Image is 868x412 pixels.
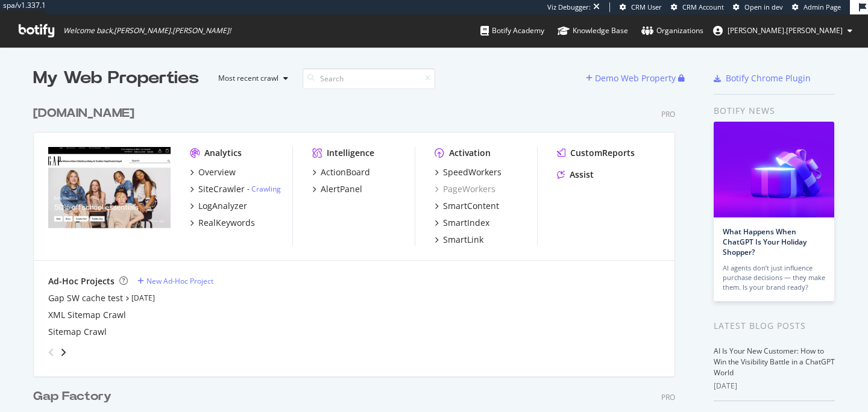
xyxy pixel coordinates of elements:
div: Pro [661,109,675,119]
span: joe.mcdonald [728,25,843,36]
a: Demo Web Property [586,73,678,83]
div: Ad-Hoc Projects [48,275,115,287]
div: CustomReports [570,147,635,159]
div: [DOMAIN_NAME] [33,105,134,122]
a: Botify Academy [480,14,544,47]
div: New Ad-Hoc Project [146,276,213,286]
div: LogAnalyzer [198,200,247,212]
div: Most recent crawl [218,75,278,82]
div: Botify Chrome Plugin [726,72,811,84]
div: Botify news [714,104,835,117]
a: PageWorkers [435,183,495,195]
div: Assist [570,169,594,181]
div: Botify Academy [480,25,544,37]
div: Analytics [204,147,242,159]
a: SpeedWorkers [435,166,502,178]
div: Overview [198,166,236,178]
button: [PERSON_NAME].[PERSON_NAME] [703,21,862,40]
img: Gap.com [48,147,171,245]
div: AlertPanel [321,183,362,195]
a: XML Sitemap Crawl [48,309,126,321]
div: Demo Web Property [595,72,676,84]
a: SmartIndex [435,217,489,229]
div: SiteCrawler [198,183,245,195]
img: What Happens When ChatGPT Is Your Holiday Shopper? [714,122,834,217]
a: CRM Account [671,2,724,12]
a: Crawling [251,184,281,194]
div: Organizations [641,25,703,37]
input: Search [303,68,435,89]
a: Assist [557,169,594,181]
div: angle-left [43,343,59,362]
button: Most recent crawl [209,69,293,88]
a: SiteCrawler- Crawling [190,183,281,195]
div: Knowledge Base [558,25,628,37]
a: Botify Chrome Plugin [714,72,811,84]
a: RealKeywords [190,217,255,229]
a: CRM User [620,2,662,12]
div: SpeedWorkers [443,166,502,178]
div: [DATE] [714,381,835,392]
div: SmartLink [443,234,483,246]
a: What Happens When ChatGPT Is Your Holiday Shopper? [723,226,807,257]
a: Gap Factory [33,388,116,405]
div: ActionBoard [321,166,370,178]
a: Overview [190,166,236,178]
a: ActionBoard [312,166,370,178]
div: Intelligence [327,147,374,159]
div: Viz Debugger: [547,2,591,12]
div: Latest Blog Posts [714,319,835,332]
span: CRM Account [682,2,724,11]
div: AI agents don’t just influence purchase decisions — they make them. Is your brand ready? [723,263,825,292]
a: AlertPanel [312,183,362,195]
a: [DOMAIN_NAME] [33,105,139,122]
div: SmartIndex [443,217,489,229]
a: Knowledge Base [558,14,628,47]
span: Admin Page [804,2,841,11]
a: SmartContent [435,200,499,212]
div: SmartContent [443,200,499,212]
a: Admin Page [792,2,841,12]
div: Activation [449,147,491,159]
button: Demo Web Property [586,69,678,88]
a: SmartLink [435,234,483,246]
a: AI Is Your New Customer: How to Win the Visibility Battle in a ChatGPT World [714,346,835,378]
div: Gap Factory [33,388,112,405]
div: My Web Properties [33,66,199,90]
a: Gap SW cache test [48,292,123,304]
div: - [247,184,281,194]
div: RealKeywords [198,217,255,229]
a: Open in dev [733,2,783,12]
span: CRM User [631,2,662,11]
div: Pro [661,392,675,402]
a: CustomReports [557,147,635,159]
a: Organizations [641,14,703,47]
span: Welcome back, [PERSON_NAME].[PERSON_NAME] ! [63,26,231,36]
a: New Ad-Hoc Project [137,276,213,286]
div: angle-right [59,346,68,358]
a: [DATE] [131,293,155,303]
a: LogAnalyzer [190,200,247,212]
a: Sitemap Crawl [48,326,107,338]
span: Open in dev [744,2,783,11]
